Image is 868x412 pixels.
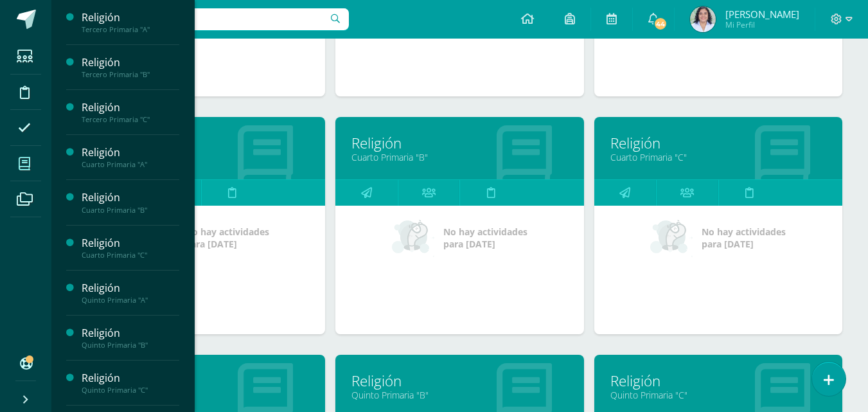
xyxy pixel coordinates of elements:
[702,226,786,250] span: No hay actividades para [DATE]
[610,133,826,153] a: Religión
[82,70,179,79] div: Tercero Primaria "B"
[82,341,179,350] div: Quinto Primaria "B"
[82,145,179,160] div: Religión
[351,389,567,401] a: Quinto Primaria "B"
[82,326,179,350] a: ReligiónQuinto Primaria "B"
[610,389,826,401] a: Quinto Primaria "C"
[93,389,309,401] a: Quinto Primaria "A"
[725,19,799,30] span: Mi Perfil
[351,133,567,153] a: Religión
[93,151,309,163] a: Cuarto Primaria "A"
[392,219,434,257] img: no_activities_small.png
[725,8,799,21] span: [PERSON_NAME]
[443,226,527,250] span: No hay actividades para [DATE]
[185,226,269,250] span: No hay actividades para [DATE]
[351,151,567,163] a: Cuarto Primaria "B"
[82,281,179,296] div: Religión
[82,10,179,34] a: ReligiónTercero Primaria "A"
[690,6,716,32] img: e0f9ac82222521993205f966279f0d85.png
[82,281,179,305] a: ReligiónQuinto Primaria "A"
[82,55,179,70] div: Religión
[82,100,179,115] div: Religión
[82,206,179,215] div: Cuarto Primaria "B"
[610,371,826,391] a: Religión
[82,190,179,214] a: ReligiónCuarto Primaria "B"
[82,115,179,124] div: Tercero Primaria "C"
[82,10,179,25] div: Religión
[610,151,826,163] a: Cuarto Primaria "C"
[82,25,179,34] div: Tercero Primaria "A"
[82,371,179,395] a: ReligiónQuinto Primaria "C"
[93,371,309,391] a: Religión
[82,236,179,251] div: Religión
[82,160,179,169] div: Cuarto Primaria "A"
[351,371,567,391] a: Religión
[82,296,179,305] div: Quinto Primaria "A"
[650,219,693,257] img: no_activities_small.png
[82,55,179,79] a: ReligiónTercero Primaria "B"
[82,145,179,169] a: ReligiónCuarto Primaria "A"
[82,251,179,260] div: Cuarto Primaria "C"
[653,17,668,31] span: 44
[60,8,349,30] input: Busca un usuario...
[82,371,179,386] div: Religión
[82,190,179,205] div: Religión
[93,133,309,153] a: Religión
[82,386,179,395] div: Quinto Primaria "C"
[82,236,179,260] a: ReligiónCuarto Primaria "C"
[82,100,179,124] a: ReligiónTercero Primaria "C"
[82,326,179,341] div: Religión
